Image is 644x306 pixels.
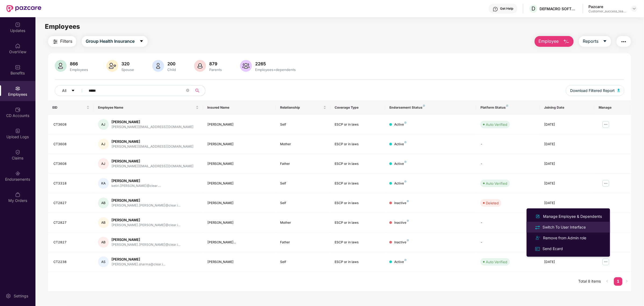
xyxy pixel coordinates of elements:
div: ESCP or in laws [335,201,381,206]
div: 200 [166,61,177,66]
span: caret-down [71,89,75,93]
img: svg+xml;base64,PHN2ZyBpZD0iTXlfT3JkZXJzIiBkYXRhLW5hbWU9Ik15IE9yZGVycyIgeG1sbnM9Imh0dHA6Ly93d3cudz... [15,192,20,197]
div: Send Ecard [542,246,564,252]
div: 866 [69,61,89,66]
img: svg+xml;base64,PHN2ZyBpZD0iSGVscC0zMngzMiIgeG1sbnM9Imh0dHA6Ly93d3cudzMub3JnLzIwMDAvc3ZnIiB3aWR0aD... [493,6,498,12]
div: AJ [98,139,109,150]
div: AJ [98,119,109,130]
div: Inactive [394,201,409,206]
div: [DATE] [544,122,590,127]
div: Self [280,259,326,265]
div: AJ [98,158,109,169]
span: close-circle [186,89,189,92]
span: All [62,88,66,94]
div: [PERSON_NAME][EMAIL_ADDRESS][DOMAIN_NAME] [111,164,194,169]
button: Employee [535,36,574,47]
div: ESCP or in laws [335,122,381,127]
div: CT2827 [53,201,89,206]
span: Download Filtered Report [570,88,615,94]
div: ESCP or in laws [335,142,381,147]
button: Reportscaret-down [579,36,611,47]
img: svg+xml;base64,PHN2ZyB4bWxucz0iaHR0cDovL3d3dy53My5vcmcvMjAwMC9zdmciIHdpZHRoPSI4IiBoZWlnaHQ9IjgiIH... [506,105,508,107]
img: svg+xml;base64,PHN2ZyB4bWxucz0iaHR0cDovL3d3dy53My5vcmcvMjAwMC9zdmciIHdpZHRoPSI4IiBoZWlnaHQ9IjgiIH... [404,141,407,143]
span: D [532,5,536,12]
div: [PERSON_NAME] [111,198,180,203]
th: Insured Name [203,100,276,115]
img: svg+xml;base64,PHN2ZyBpZD0iSG9tZSIgeG1sbnM9Imh0dHA6Ly93d3cudzMub3JnLzIwMDAvc3ZnIiB3aWR0aD0iMjAiIG... [15,43,20,49]
img: manageButton [602,258,610,266]
img: svg+xml;base64,PHN2ZyBpZD0iRW5kb3JzZW1lbnRzIiB4bWxucz0iaHR0cDovL3d3dy53My5vcmcvMjAwMC9zdmciIHdpZH... [15,171,20,176]
div: 879 [208,61,223,66]
li: Next Page [623,277,631,286]
div: Self [280,181,326,186]
div: [PERSON_NAME] [111,218,180,223]
td: - [476,233,540,252]
span: right [625,280,628,283]
img: manageButton [602,120,610,129]
div: Active [394,142,407,147]
th: Joining Date [540,100,595,115]
div: ketiri.[PERSON_NAME]@clear.... [111,183,161,188]
div: [PERSON_NAME] [207,161,272,166]
div: [PERSON_NAME] [207,142,272,147]
div: [PERSON_NAME] [207,201,272,206]
img: svg+xml;base64,PHN2ZyB4bWxucz0iaHR0cDovL3d3dy53My5vcmcvMjAwMC9zdmciIHdpZHRoPSIxNiIgaGVpZ2h0PSIxNi... [535,246,541,252]
div: [PERSON_NAME] [207,259,272,265]
div: CT3608 [53,142,89,147]
div: Employees+dependents [254,67,297,72]
img: svg+xml;base64,PHN2ZyBpZD0iRW1wbG95ZWVzIiB4bWxucz0iaHR0cDovL3d3dy53My5vcmcvMjAwMC9zdmciIHdpZHRoPS... [15,86,20,91]
div: Auto Verified [486,181,507,186]
div: [PERSON_NAME][EMAIL_ADDRESS][DOMAIN_NAME] [111,144,194,149]
img: svg+xml;base64,PHN2ZyB4bWxucz0iaHR0cDovL3d3dy53My5vcmcvMjAwMC9zdmciIHdpZHRoPSI4IiBoZWlnaHQ9IjgiIH... [404,180,407,183]
span: EID [52,105,85,110]
div: Auto Verified [486,122,507,127]
div: [PERSON_NAME].[PERSON_NAME]@clear.i... [111,242,180,247]
div: [PERSON_NAME] [111,119,194,124]
div: Mother [280,220,326,225]
img: svg+xml;base64,PHN2ZyBpZD0iVXBkYXRlZCIgeG1sbnM9Imh0dHA6Ly93d3cudzMub3JnLzIwMDAvc3ZnIiB3aWR0aD0iMj... [15,22,20,27]
div: [DATE] [544,161,590,166]
th: Manage [595,100,631,115]
img: svg+xml;base64,PHN2ZyBpZD0iVXBsb2FkX0xvZ3MiIGRhdGEtbmFtZT0iVXBsb2FkIExvZ3MiIHhtbG5zPSJodHRwOi8vd3... [15,128,20,134]
button: Download Filtered Report [566,85,624,96]
img: svg+xml;base64,PHN2ZyB4bWxucz0iaHR0cDovL3d3dy53My5vcmcvMjAwMC9zdmciIHhtbG5zOnhsaW5rPSJodHRwOi8vd3... [194,60,206,72]
div: Switch To User Interface [542,224,587,230]
button: right [623,277,631,286]
div: [PERSON_NAME] [111,139,194,144]
div: DEFMACRO SOFTWARE PRIVATE LIMITED [540,6,577,11]
div: CT3608 [53,122,89,127]
img: svg+xml;base64,PHN2ZyBpZD0iU2V0dGluZy0yMHgyMCIgeG1sbnM9Imh0dHA6Ly93d3cudzMub3JnLzIwMDAvc3ZnIiB3aW... [6,293,11,299]
div: Get Help [500,6,513,11]
th: Coverage Type [331,100,385,115]
div: [PERSON_NAME].[PERSON_NAME]@clear.i... [111,223,180,228]
div: [PERSON_NAME] [207,122,272,127]
img: svg+xml;base64,PHN2ZyB4bWxucz0iaHR0cDovL3d3dy53My5vcmcvMjAwMC9zdmciIHdpZHRoPSIyNCIgaGVpZ2h0PSIyNC... [52,38,59,45]
span: Group Health Insurance [86,38,135,45]
button: Allcaret-down [55,85,88,96]
img: svg+xml;base64,PHN2ZyBpZD0iQmVuZWZpdHMiIHhtbG5zPSJodHRwOi8vd3d3LnczLm9yZy8yMDAwL3N2ZyIgd2lkdGg9Ij... [15,65,20,70]
div: Remove from Admin role [542,235,588,241]
div: Auto Verified [486,259,507,265]
div: Father [280,240,326,245]
div: Active [394,181,407,186]
div: Self [280,122,326,127]
div: [DATE] [544,201,590,206]
img: svg+xml;base64,PHN2ZyB4bWxucz0iaHR0cDovL3d3dy53My5vcmcvMjAwMC9zdmciIHdpZHRoPSIyNCIgaGVpZ2h0PSIyNC... [535,235,541,241]
img: svg+xml;base64,PHN2ZyB4bWxucz0iaHR0cDovL3d3dy53My5vcmcvMjAwMC9zdmciIHdpZHRoPSI4IiBoZWlnaHQ9IjgiIH... [407,220,409,222]
span: caret-down [603,39,607,44]
img: svg+xml;base64,PHN2ZyB4bWxucz0iaHR0cDovL3d3dy53My5vcmcvMjAwMC9zdmciIHdpZHRoPSI4IiBoZWlnaHQ9IjgiIH... [407,200,409,202]
img: svg+xml;base64,PHN2ZyBpZD0iQ0RfQWNjb3VudHMiIGRhdGEtbmFtZT0iQ0QgQWNjb3VudHMiIHhtbG5zPSJodHRwOi8vd3... [15,107,20,112]
img: svg+xml;base64,PHN2ZyB4bWxucz0iaHR0cDovL3d3dy53My5vcmcvMjAwMC9zdmciIHhtbG5zOnhsaW5rPSJodHRwOi8vd3... [106,60,118,72]
button: search [192,85,205,96]
img: svg+xml;base64,PHN2ZyB4bWxucz0iaHR0cDovL3d3dy53My5vcmcvMjAwMC9zdmciIHhtbG5zOnhsaW5rPSJodHRwOi8vd3... [617,89,620,92]
div: CT2827 [53,220,89,225]
span: Employees [45,23,80,30]
li: Previous Page [603,277,612,286]
div: KA [98,178,109,189]
div: Spouse [120,67,135,72]
div: CT2827 [53,240,89,245]
div: ESCP or in laws [335,240,381,245]
img: svg+xml;base64,PHN2ZyB4bWxucz0iaHR0cDovL3d3dy53My5vcmcvMjAwMC9zdmciIHdpZHRoPSI4IiBoZWlnaHQ9IjgiIH... [423,105,425,107]
td: - [476,154,540,174]
div: Inactive [394,220,409,225]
